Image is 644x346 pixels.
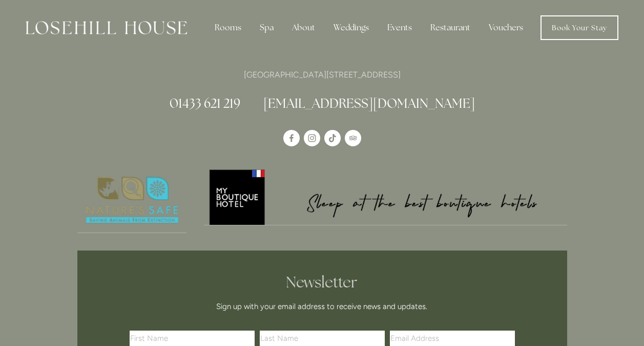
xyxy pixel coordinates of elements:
[130,331,255,346] input: First Name
[284,17,323,38] div: About
[252,17,282,38] div: Spa
[170,95,240,111] a: 01433 621 219
[283,130,300,146] a: Losehill House Hotel & Spa
[324,130,341,146] a: TikTok
[260,331,385,346] input: Last Name
[26,21,187,34] img: Losehill House
[133,300,511,313] p: Sign up with your email address to receive news and updates.
[345,130,361,146] a: TripAdvisor
[304,130,320,146] a: Instagram
[541,15,618,40] a: Book Your Stay
[263,95,475,111] a: [EMAIL_ADDRESS][DOMAIN_NAME]
[204,168,567,225] img: My Boutique Hotel - Logo
[379,17,420,38] div: Events
[77,168,187,233] img: Nature's Safe - Logo
[133,273,511,292] h2: Newsletter
[77,68,567,82] p: [GEOGRAPHIC_DATA][STREET_ADDRESS]
[325,17,377,38] div: Weddings
[390,331,515,346] input: Email Address
[422,17,479,38] div: Restaurant
[206,17,250,38] div: Rooms
[77,168,187,233] a: Nature's Safe - Logo
[481,17,531,38] a: Vouchers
